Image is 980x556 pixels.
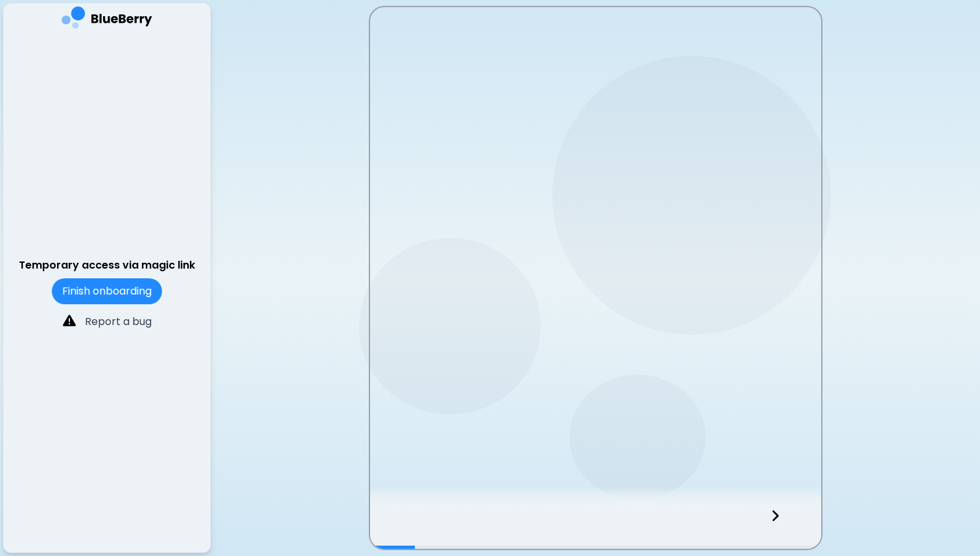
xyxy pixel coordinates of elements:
[19,258,195,273] p: Temporary access via magic link
[63,314,76,327] img: file icon
[85,314,152,330] p: Report a bug
[62,6,152,33] img: company logo
[52,278,162,304] button: Finish onboarding
[52,284,162,298] a: Finish onboarding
